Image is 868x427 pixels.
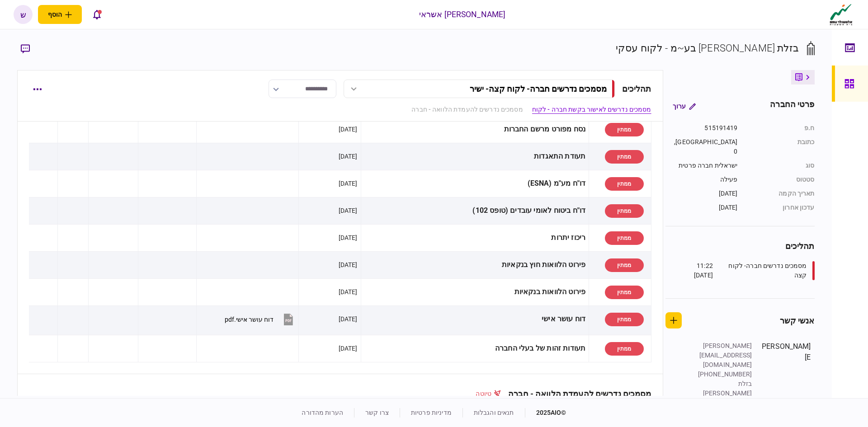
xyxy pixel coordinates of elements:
div: פירוט הלוואות בנקאיות [364,282,586,302]
img: client company logo [828,3,854,26]
button: פתח רשימת התראות [87,5,106,24]
div: [PERSON_NAME] אשראי [419,9,506,20]
div: ממתין [605,286,644,299]
div: ממתין [605,258,644,272]
a: מסמכים נדרשים לאישור בקשת חברה - לקוח [532,105,651,114]
div: דוח עושר אישי.pdf [225,316,274,323]
div: [GEOGRAPHIC_DATA], 0 [672,137,738,156]
div: כתובת [747,137,815,156]
div: ריכוז יתרות [364,228,586,248]
div: תאריך הקמה [747,189,815,198]
button: פתח תפריט להוספת לקוח [38,5,82,24]
div: תעודות זהות של בעלי החברה [364,338,586,359]
div: ממתין [605,123,644,136]
div: ממתין [605,177,644,191]
a: מסמכים נדרשים חברה- לקוח קצה11:22 [DATE] [677,261,815,280]
button: ערוך [665,98,703,114]
button: ש [14,5,33,24]
div: דוח עושר אישי [364,309,586,329]
a: מסמכים נדרשים להעמדת הלוואה - חברה [411,105,523,114]
div: דו"ח ביטוח לאומי עובדים (טופס 102) [364,201,586,221]
div: [DATE] [672,203,738,212]
button: מסמכים נדרשים חברה- לקוח קצה- ישיר [344,80,615,98]
button: דוח עושר אישי.pdf [225,309,295,329]
div: נסח מפורט מרשם החברות [364,119,586,140]
div: [PERSON_NAME][EMAIL_ADDRESS][DOMAIN_NAME] [693,341,752,370]
div: פעילה [672,175,738,184]
div: © 2025 AIO [525,408,566,418]
div: ממתין [605,231,644,245]
div: [PERSON_NAME] [761,341,811,408]
a: מדיניות פרטיות [411,409,452,416]
div: [DATE] [339,260,358,269]
div: מסמכים נדרשים חברה- לקוח קצה - ישיר [470,84,607,94]
div: עדכון אחרון [747,203,815,212]
div: בזלת [PERSON_NAME] בעמ [693,379,752,408]
div: [PHONE_NUMBER] [693,370,752,379]
div: [DATE] [672,189,738,198]
div: סטטוס [747,175,815,184]
div: פרטי החברה [770,98,814,114]
div: מסמכים נדרשים חברה- לקוח קצה [715,261,807,280]
div: תעודת התאגדות [364,146,586,167]
div: 515191419 [672,123,738,133]
div: [DATE] [339,152,358,161]
a: הערות מהדורה [302,409,343,416]
a: צרו קשר [365,409,389,416]
div: [DATE] [339,125,358,134]
div: דו"ח מע"מ (ESNA) [364,174,586,194]
div: פירוט הלוואות חוץ בנקאיות [364,255,586,275]
div: ממתין [605,313,644,326]
div: [DATE] [339,233,358,242]
div: סוג [747,161,815,170]
div: ישראלית חברה פרטית [672,161,738,170]
div: [DATE] [339,179,358,188]
div: [DATE] [339,287,358,296]
div: ממתין [605,150,644,164]
div: ממתין [605,342,644,356]
div: טיוטה [476,389,501,399]
div: ח.פ [747,123,815,133]
div: מסמכים נדרשים להעמדת הלוואה - חברה [501,389,651,399]
div: [DATE] [339,314,358,324]
div: [DATE] [339,206,358,215]
div: 11:22 [DATE] [677,261,713,280]
div: תהליכים [665,240,815,252]
div: תהליכים [622,83,651,95]
div: [DATE] [339,344,358,353]
div: בזלת [PERSON_NAME] בע~מ - לקוח עסקי [616,41,799,56]
div: אנשי קשר [780,314,815,327]
div: ממתין [605,204,644,218]
a: תנאים והגבלות [474,409,514,416]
